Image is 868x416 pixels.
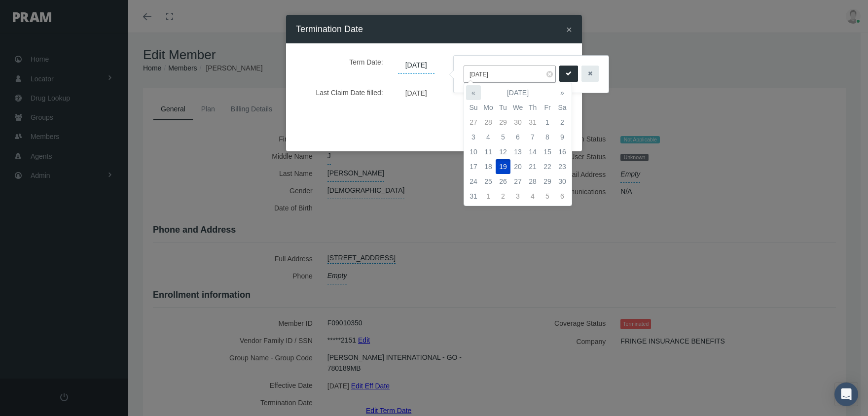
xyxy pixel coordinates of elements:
td: 18 [481,159,496,174]
th: Tu [496,100,510,115]
div: Open Intercom Messenger [834,382,858,406]
td: 22 [540,159,555,174]
td: 27 [466,115,481,130]
td: 29 [496,115,510,130]
td: 2 [555,115,570,130]
label: Last Claim Date filled: [303,84,391,101]
td: 5 [540,189,555,204]
td: 7 [525,130,540,144]
td: 6 [555,189,570,204]
td: 25 [481,174,496,189]
td: 31 [525,115,540,130]
td: 20 [510,159,525,174]
span: [DATE] [398,57,434,74]
td: 9 [555,130,570,144]
td: 13 [510,144,525,159]
td: 17 [466,159,481,174]
th: Th [525,100,540,115]
td: 30 [555,174,570,189]
td: 12 [496,144,510,159]
td: 26 [496,174,510,189]
td: 4 [525,189,540,204]
td: 30 [510,115,525,130]
td: 15 [540,144,555,159]
td: 14 [525,144,540,159]
span: [DATE] [398,86,434,100]
td: 10 [466,144,481,159]
th: « [466,85,481,100]
td: 28 [481,115,496,130]
th: Sa [555,100,570,115]
td: 23 [555,159,570,174]
th: Mo [481,100,496,115]
td: 4 [481,130,496,144]
span: × [566,24,572,35]
td: 28 [525,174,540,189]
th: » [555,85,570,100]
td: 19 [496,159,510,174]
th: Su [466,100,481,115]
td: 6 [510,130,525,144]
button: Close [566,24,572,35]
td: 8 [540,130,555,144]
td: 1 [540,115,555,130]
td: 16 [555,144,570,159]
td: 31 [466,189,481,204]
label: Term Date: [303,53,391,74]
td: 2 [496,189,510,204]
td: 1 [481,189,496,204]
td: 3 [466,130,481,144]
th: [DATE] [481,85,555,100]
th: Fr [540,100,555,115]
td: 24 [466,174,481,189]
td: 3 [510,189,525,204]
td: 29 [540,174,555,189]
th: We [510,100,525,115]
td: 27 [510,174,525,189]
h4: Termination Date [296,22,363,36]
td: 11 [481,144,496,159]
td: 21 [525,159,540,174]
td: 5 [496,130,510,144]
